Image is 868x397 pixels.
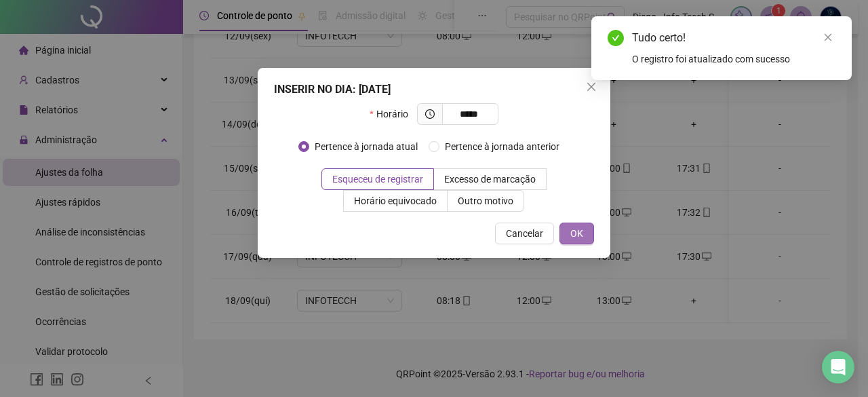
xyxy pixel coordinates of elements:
[559,223,594,244] button: OK
[332,174,423,185] span: Esqueceu de registrar
[444,174,536,185] span: Excesso de marcação
[608,30,624,46] span: check-circle
[823,33,833,42] span: close
[458,195,513,206] span: Outro motivo
[439,139,565,154] span: Pertence à jornada anterior
[822,351,854,383] div: Open Intercom Messenger
[570,226,583,241] span: OK
[309,139,423,154] span: Pertence à jornada atual
[506,226,543,241] span: Cancelar
[821,30,835,45] a: Close
[370,103,416,125] label: Horário
[632,52,835,67] div: O registro foi atualizado com sucesso
[495,223,554,244] button: Cancelar
[425,109,435,119] span: clock-circle
[354,195,437,206] span: Horário equivocado
[632,30,835,46] div: Tudo certo!
[580,76,602,98] button: Close
[274,81,594,98] div: INSERIR NO DIA : [DATE]
[586,81,597,92] span: close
